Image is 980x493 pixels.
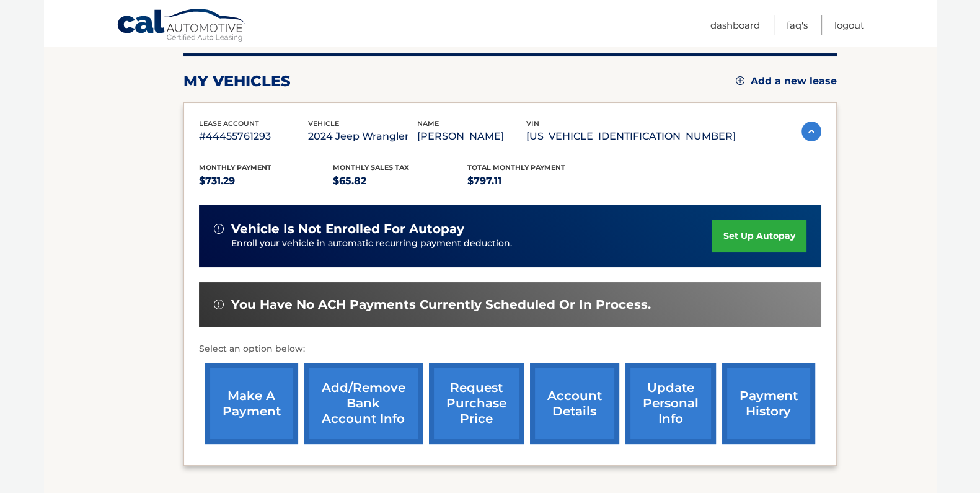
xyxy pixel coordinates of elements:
[417,128,526,145] p: [PERSON_NAME]
[467,172,602,190] p: $797.11
[787,15,808,35] a: FAQ's
[736,76,744,85] img: add.svg
[333,163,409,172] span: Monthly sales Tax
[530,363,619,444] a: account details
[199,342,821,357] p: Select an option below:
[801,122,821,141] img: accordion-active.svg
[304,363,423,444] a: Add/Remove bank account info
[333,172,467,190] p: $65.82
[199,119,259,128] span: lease account
[417,119,439,128] span: name
[205,363,298,444] a: make a payment
[625,363,716,444] a: update personal info
[834,15,864,35] a: Logout
[467,163,565,172] span: Total Monthly Payment
[526,128,736,145] p: [US_VEHICLE_IDENTIFICATION_NUMBER]
[183,72,291,91] h2: my vehicles
[214,224,224,234] img: alert-white.svg
[199,172,333,190] p: $731.29
[308,128,417,145] p: 2024 Jeep Wrangler
[526,119,539,128] span: vin
[231,221,464,237] span: vehicle is not enrolled for autopay
[199,163,271,172] span: Monthly Payment
[722,363,815,444] a: payment history
[214,300,224,309] img: alert-white.svg
[712,220,806,252] a: set up autopay
[308,119,339,128] span: vehicle
[117,8,247,44] a: Cal Automotive
[736,75,837,87] a: Add a new lease
[710,15,760,35] a: Dashboard
[199,128,308,145] p: #44455761293
[429,363,524,444] a: request purchase price
[231,237,712,251] p: Enroll your vehicle in automatic recurring payment deduction.
[231,297,651,313] span: You have no ACH payments currently scheduled or in process.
